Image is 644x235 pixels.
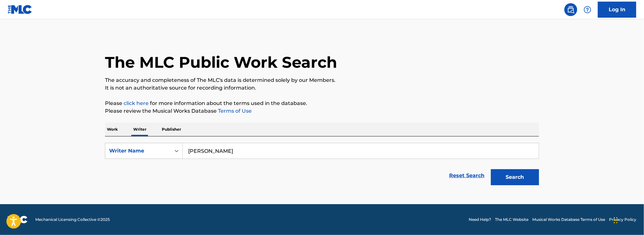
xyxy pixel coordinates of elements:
p: Work [105,123,120,136]
div: Help [581,3,594,16]
p: Writer [131,123,148,136]
a: The MLC Website [495,217,528,222]
p: Please for more information about the terms used in the database. [105,100,539,107]
img: MLC Logo [8,5,32,14]
a: Terms of Use [217,108,252,114]
div: Drag [614,211,618,230]
p: Please review the Musical Works Database [105,107,539,115]
button: Search [491,169,539,185]
div: Writer Name [109,147,167,155]
a: Musical Works Database Terms of Use [532,217,605,222]
a: Public Search [564,3,577,16]
form: Search Form [105,143,539,188]
a: Reset Search [446,169,488,183]
a: Privacy Policy [609,217,636,222]
a: Need Help? [469,217,491,222]
img: search [567,6,575,13]
h1: The MLC Public Work Search [105,53,337,72]
a: click here [124,100,149,106]
img: help [584,6,591,13]
p: It is not an authoritative source for recording information. [105,84,539,92]
p: The accuracy and completeness of The MLC's data is determined solely by our Members. [105,76,539,84]
img: logo [8,216,28,223]
iframe: Chat Widget [612,204,644,235]
span: Mechanical Licensing Collective © 2025 [35,217,110,222]
p: Publisher [160,123,183,136]
a: Log In [598,2,636,18]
